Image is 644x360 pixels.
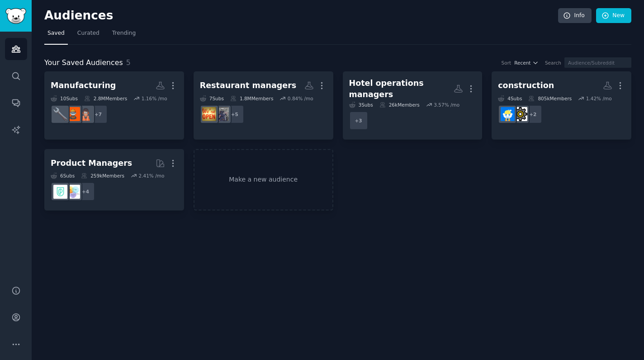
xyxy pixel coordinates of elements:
[109,26,139,45] a: Trending
[44,149,184,211] a: Product Managers6Subs259kMembers2.41% /mo+4ProductManagementProductMgmt
[288,95,313,102] div: 0.84 % /mo
[44,57,123,69] span: Your Saved Audiences
[126,58,131,67] span: 5
[5,8,26,24] img: GummySearch logo
[44,26,68,45] a: Saved
[545,60,561,66] div: Search
[349,102,373,108] div: 3 Sub s
[528,95,572,102] div: 805k Members
[194,149,333,211] a: Make a new audience
[47,29,65,37] span: Saved
[142,95,167,102] div: 1.16 % /mo
[215,107,229,121] img: KitchenConfidential
[523,105,542,124] div: + 2
[44,9,558,23] h2: Audiences
[51,173,75,179] div: 6 Sub s
[349,111,368,130] div: + 3
[79,107,93,121] img: ManufacturingPorn
[502,60,511,66] div: Sort
[586,95,612,102] div: 1.42 % /mo
[112,29,136,37] span: Trending
[51,158,132,169] div: Product Managers
[498,80,554,91] div: construction
[230,95,273,102] div: 1.8M Members
[44,71,184,140] a: Manufacturing10Subs2.8MMembers1.16% /mo+7ManufacturingPornSafetyProfessionalsMechanicalEngineering
[558,8,592,23] a: Info
[76,182,95,201] div: + 4
[200,95,224,102] div: 7 Sub s
[514,60,539,66] button: Recent
[202,107,216,121] img: Restaurant_Managers
[596,8,631,23] a: New
[53,185,67,199] img: ProductMgmt
[89,105,108,124] div: + 7
[513,107,527,121] img: ConstructionTech
[66,185,80,199] img: ProductManagement
[349,78,454,100] div: Hotel operations managers
[51,95,78,102] div: 10 Sub s
[501,107,515,121] img: Construction
[379,102,420,108] div: 26k Members
[138,173,164,179] div: 2.41 % /mo
[194,71,333,140] a: Restaurant managers7Subs1.8MMembers0.84% /mo+5KitchenConfidentialRestaurant_Managers
[434,102,459,108] div: 3.57 % /mo
[66,107,80,121] img: SafetyProfessionals
[514,60,530,66] span: Recent
[498,95,522,102] div: 4 Sub s
[53,107,67,121] img: MechanicalEngineering
[225,105,244,124] div: + 5
[492,71,631,140] a: construction4Subs805kMembers1.42% /mo+2ConstructionTechConstruction
[81,173,124,179] div: 259k Members
[343,71,483,140] a: Hotel operations managers3Subs26kMembers3.57% /mo+3
[84,95,127,102] div: 2.8M Members
[564,57,631,68] input: Audience/Subreddit
[77,29,99,37] span: Curated
[200,80,297,91] div: Restaurant managers
[51,80,116,91] div: Manufacturing
[74,26,103,45] a: Curated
